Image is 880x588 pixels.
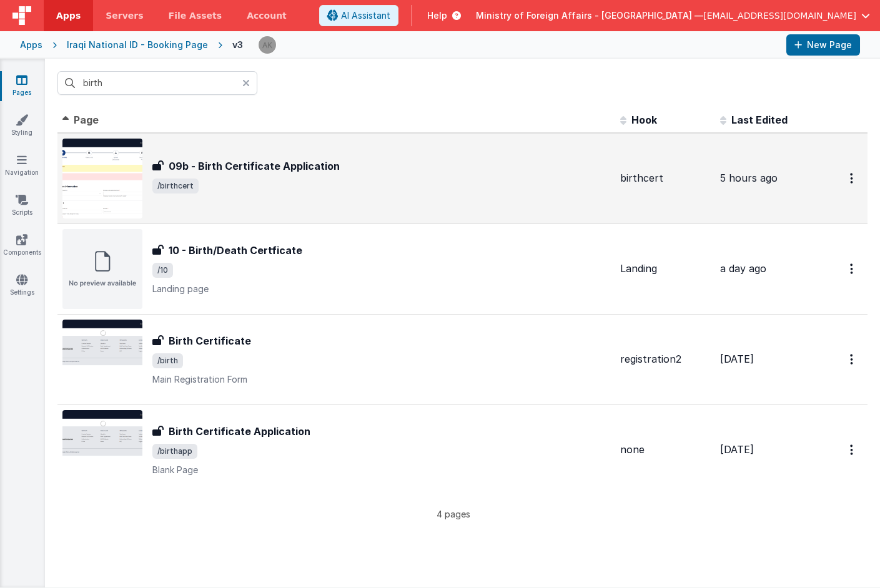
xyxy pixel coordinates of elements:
span: [EMAIL_ADDRESS][DOMAIN_NAME] [703,9,856,22]
button: Options [843,165,863,191]
div: v3 [232,39,248,51]
button: Ministry of Foreign Affairs - [GEOGRAPHIC_DATA] — [EMAIL_ADDRESS][DOMAIN_NAME] [476,9,870,22]
span: AI Assistant [341,9,390,22]
span: Page [74,114,99,126]
span: /birthcert [152,179,199,194]
button: Options [843,437,863,463]
span: [DATE] [720,353,754,365]
span: Help [427,9,447,22]
p: Blank Page [152,464,610,476]
p: 4 pages [57,507,849,521]
input: Search pages, id's ... [57,71,257,95]
span: a day ago [720,262,766,275]
p: Landing page [152,283,610,295]
div: none [620,443,710,457]
span: /birthapp [152,444,197,459]
span: /birth [152,353,183,368]
h3: Birth Certificate [169,333,251,348]
button: Options [843,256,863,282]
span: File Assets [169,9,222,22]
span: 5 hours ago [720,172,778,184]
span: Ministry of Foreign Affairs - [GEOGRAPHIC_DATA] — [476,9,703,22]
span: Apps [56,9,81,22]
span: Last Edited [731,114,788,126]
button: AI Assistant [319,5,398,26]
img: 1f6063d0be199a6b217d3045d703aa70 [259,36,276,54]
h3: Birth Certificate Application [169,424,310,439]
p: Main Registration Form [152,373,610,386]
button: New Page [786,34,860,56]
h3: 09b - Birth Certificate Application [169,159,340,174]
div: Landing [620,262,710,276]
span: Hook [631,114,657,126]
div: birthcert [620,171,710,185]
span: [DATE] [720,443,754,456]
span: /10 [152,263,173,278]
h3: 10 - Birth/Death Certficate [169,243,302,258]
span: Servers [106,9,143,22]
button: Options [843,346,863,372]
div: registration2 [620,352,710,366]
div: Iraqi National ID - Booking Page [67,39,208,51]
div: Apps [20,39,42,51]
